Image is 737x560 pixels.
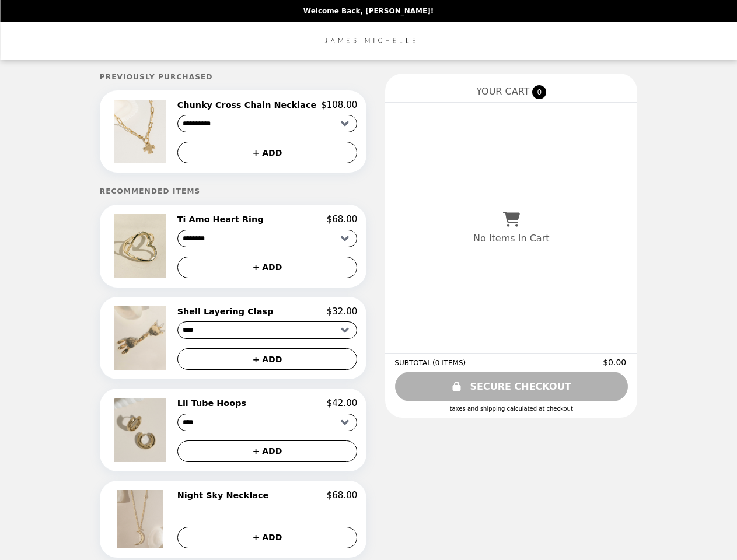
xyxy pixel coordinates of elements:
p: Welcome Back, [PERSON_NAME]! [303,7,434,15]
img: Night Sky Necklace [117,490,166,548]
button: + ADD [177,142,358,163]
h2: Chunky Cross Chain Necklace [177,100,322,110]
h2: Shell Layering Clasp [177,306,278,317]
img: Brand Logo [320,29,418,53]
span: $0.00 [603,358,628,367]
h5: Recommended Items [100,187,367,195]
img: Shell Layering Clasp [114,306,169,370]
p: $32.00 [327,306,358,317]
div: Taxes and Shipping calculated at checkout [394,405,628,412]
button: + ADD [177,348,358,370]
p: $68.00 [327,490,358,501]
h5: Previously Purchased [100,73,367,81]
button: + ADD [177,527,358,548]
p: $68.00 [327,214,358,225]
h2: Lil Tube Hoops [177,398,251,408]
select: Select a product variant [177,230,358,247]
p: $42.00 [327,398,358,408]
select: Select a product variant [177,321,358,339]
span: ( 0 ITEMS ) [432,359,466,367]
img: Chunky Cross Chain Necklace [114,100,168,163]
span: YOUR CART [476,86,529,97]
span: SUBTOTAL [394,359,432,367]
button: + ADD [177,257,358,278]
h2: Ti Amo Heart Ring [177,214,268,225]
p: $108.00 [321,100,357,110]
img: Lil Tube Hoops [114,398,169,461]
img: Ti Amo Heart Ring [114,214,168,278]
h2: Night Sky Necklace [177,490,274,501]
button: + ADD [177,440,358,462]
select: Select a product variant [177,115,358,132]
span: 0 [532,85,546,99]
select: Select a product variant [177,414,358,431]
p: No Items In Cart [473,233,549,244]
